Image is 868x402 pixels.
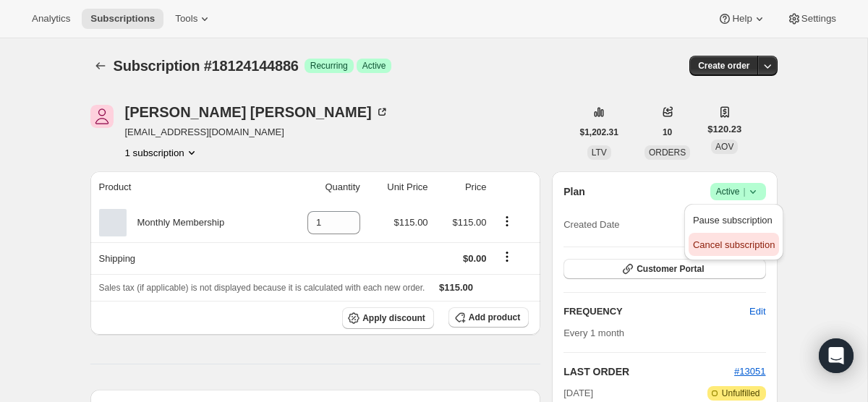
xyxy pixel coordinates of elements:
[125,105,389,119] div: [PERSON_NAME] [PERSON_NAME]
[722,388,760,399] span: Unfulfilled
[310,60,348,72] span: Recurring
[362,312,425,324] span: Apply discount
[32,13,70,25] span: Analytics
[127,215,225,230] div: Monthly Membership
[563,386,593,401] span: [DATE]
[592,147,607,158] span: LTV
[90,171,281,203] th: Product
[743,186,745,197] span: |
[495,249,519,265] button: Shipping actions
[663,127,672,138] span: 10
[693,239,775,250] span: Cancel subscription
[734,364,765,379] button: #13051
[23,9,79,29] button: Analytics
[90,242,281,274] th: Shipping
[716,184,760,199] span: Active
[114,58,299,74] span: Subscription #18124144886
[563,259,765,279] button: Customer Portal
[563,364,734,379] h2: LAST ORDER
[453,217,487,228] span: $115.00
[90,13,155,25] span: Subscriptions
[689,233,779,256] button: Cancel subscription
[563,304,749,319] h2: FREQUENCY
[342,307,434,329] button: Apply discount
[689,56,758,76] button: Create order
[495,213,519,229] button: Product actions
[749,304,765,319] span: Edit
[709,9,775,29] button: Help
[394,217,428,228] span: $115.00
[166,9,221,29] button: Tools
[654,122,681,142] button: 10
[707,122,741,137] span: $120.23
[563,184,585,199] h2: Plan
[99,283,425,293] span: Sales tax (if applicable) is not displayed because it is calculated with each new order.
[469,312,520,323] span: Add product
[175,13,197,25] span: Tools
[715,142,733,152] span: AOV
[563,328,624,338] span: Every 1 month
[463,253,487,264] span: $0.00
[778,9,845,29] button: Settings
[580,127,618,138] span: $1,202.31
[563,218,619,232] span: Created Date
[433,171,491,203] th: Price
[362,60,386,72] span: Active
[82,9,163,29] button: Subscriptions
[732,13,752,25] span: Help
[801,13,836,25] span: Settings
[439,282,473,293] span: $115.00
[741,300,774,323] button: Edit
[698,60,749,72] span: Create order
[734,366,765,377] a: #13051
[693,215,773,226] span: Pause subscription
[90,105,114,128] span: Olivia Aguilera
[649,147,686,158] span: ORDERS
[125,125,389,140] span: [EMAIL_ADDRESS][DOMAIN_NAME]
[637,263,704,275] span: Customer Portal
[819,338,854,373] div: Open Intercom Messenger
[571,122,627,142] button: $1,202.31
[90,56,111,76] button: Subscriptions
[365,171,433,203] th: Unit Price
[689,208,779,231] button: Pause subscription
[448,307,529,328] button: Add product
[125,145,199,160] button: Product actions
[280,171,365,203] th: Quantity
